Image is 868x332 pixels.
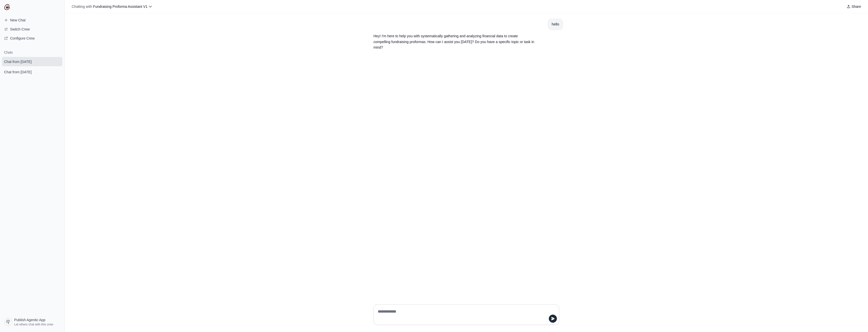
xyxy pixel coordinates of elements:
[2,25,62,33] button: Switch Crew
[2,34,62,42] a: Configure Crew
[14,317,45,322] span: Publish Agentic App
[14,322,53,326] span: Let others chat with this crew
[10,27,30,32] span: Switch Crew
[373,33,535,50] p: Hey! I'm here to help you with systematically gathering and analyzing financial data to create co...
[845,3,863,10] button: Share
[369,30,539,53] section: Response
[70,3,154,10] button: Chatting with Fundraising Proforma Assistant V1
[2,16,62,24] a: New Chat
[552,21,559,27] div: hello
[10,36,35,41] span: Configure Crew
[852,4,861,9] span: Share
[2,316,62,328] a: Publish Agentic App Let others chat with this crew
[72,4,92,9] span: Chatting with
[4,70,32,75] span: Chat from [DATE]
[10,18,25,23] span: New Chat
[548,18,563,30] section: User message
[2,67,62,77] a: Chat from [DATE]
[4,59,32,64] span: Chat from [DATE]
[4,4,10,10] img: CrewAI Logo
[93,5,148,9] span: Fundraising Proforma Assistant V1
[2,57,62,66] a: Chat from [DATE]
